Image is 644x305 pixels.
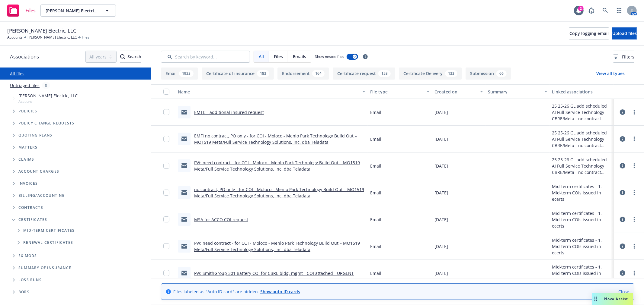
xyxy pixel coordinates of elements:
[18,93,78,99] span: [PERSON_NAME] Electric, LLC
[434,109,448,115] span: [DATE]
[618,288,629,295] a: Close
[434,270,448,276] span: [DATE]
[194,270,354,276] a: FW: SmithGroup 301 Battery COI for CBRE bldg. mgmt - COI attached - URGENT
[434,243,448,250] span: [DATE]
[46,8,98,14] span: [PERSON_NAME] Electric, LLC
[552,103,611,122] div: 25 25-26 GL add scheduled AI Full Service Technology CBRE/Meta - no contract
[599,5,611,17] a: Search
[399,68,462,80] button: Certificate Delivery
[631,162,638,169] a: more
[631,216,638,223] a: more
[631,243,638,250] a: more
[432,84,485,99] button: Created on
[613,5,625,17] a: Switch app
[18,99,78,104] span: Account
[5,2,38,19] a: Files
[163,89,169,95] input: Select all
[622,54,634,60] span: Filters
[259,53,264,60] span: All
[277,68,329,80] button: Endorsement
[370,136,381,142] span: Email
[631,135,638,143] a: more
[82,35,89,40] span: Files
[257,70,269,77] div: 183
[614,54,634,60] span: Filters
[163,216,169,222] input: Toggle Row Selected
[488,89,540,95] div: Summary
[378,70,391,77] div: 153
[552,210,611,229] div: Mid-term certificates - 1. Mid-term COIs issued in ecerts
[161,68,198,80] button: Email
[368,84,432,99] button: File type
[552,130,611,149] div: 25 25-26 GL add scheduled AI Full Service Technology CBRE/Meta - no contract
[194,217,248,222] a: MSA for ACCO COI request
[592,293,600,305] div: Drag to move
[18,109,37,113] span: Policies
[631,108,638,116] a: more
[0,190,151,298] div: Folder Tree Example
[434,136,448,142] span: [DATE]
[120,54,125,59] svg: Search
[604,296,628,301] span: Nova Assist
[552,89,611,95] div: Linked associations
[163,163,169,169] input: Toggle Row Selected
[552,183,611,202] div: Mid-term certificates - 1. Mid-term COIs issued in ecerts
[293,53,306,60] span: Emails
[614,51,634,63] button: Filters
[163,109,169,115] input: Toggle Row Selected
[370,89,423,95] div: File type
[194,160,360,172] a: FW: need contract - for COI - Moloco - Menlo Park Technology Build Out – MO1519 Meta/Full Service...
[0,91,151,190] div: Tree Example
[163,136,169,142] input: Toggle Row Selected
[550,84,614,99] button: Linked associations
[18,158,34,161] span: Claims
[202,68,274,80] button: Certificate of insurance
[466,68,511,80] button: Submission
[445,70,457,77] div: 133
[260,289,300,294] a: Show auto ID cards
[631,269,638,277] a: more
[179,70,194,77] div: 1923
[42,82,50,89] div: 0
[18,206,43,209] span: Contracts
[194,133,357,145] a: EMFI no contract, PO only - for COI - Moloco - Menlo Park Technology Build Out – MO1519 Meta/Full...
[18,278,42,282] span: Loss Runs
[18,170,59,173] span: Account charges
[163,243,169,249] input: Toggle Row Selected
[569,27,609,39] button: Copy logging email
[312,70,325,77] div: 164
[23,229,75,232] span: Mid-term certificates
[194,240,360,252] a: FW: need contract - for COI - Moloco - Menlo Park Technology Build Out – MO1519 Meta/Full Service...
[18,254,37,258] span: Ex Mods
[175,84,368,99] button: Name
[552,237,611,256] div: Mid-term certificates - 1. Mid-term COIs issued in ecerts
[434,163,448,169] span: [DATE]
[163,270,169,276] input: Toggle Row Selected
[315,54,344,59] span: Show nested files
[120,51,141,62] div: Search
[163,190,169,196] input: Toggle Row Selected
[370,190,381,196] span: Email
[370,216,381,223] span: Email
[10,71,24,77] a: All files
[333,68,395,80] button: Certificate request
[120,51,141,63] button: SearchSearch
[274,53,283,60] span: Files
[173,288,300,295] span: Files labeled as "Auto ID card" are hidden.
[612,27,637,39] button: Upload files
[178,89,359,95] div: Name
[585,5,598,17] a: Report a Bug
[10,82,40,89] a: Untriaged files
[569,30,609,36] span: Copy logging email
[552,264,611,283] div: Mid-term certificates - 1. Mid-term COIs issued in ecerts
[485,84,549,99] button: Summary
[18,121,74,125] span: Policy change requests
[18,194,65,197] span: Billing/Accounting
[18,182,38,185] span: Invoices
[194,109,264,115] a: EMTC - additional insured request
[18,266,71,270] span: Summary of insurance
[631,189,638,196] a: more
[161,51,250,63] input: Search by keyword...
[434,190,448,196] span: [DATE]
[434,89,476,95] div: Created on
